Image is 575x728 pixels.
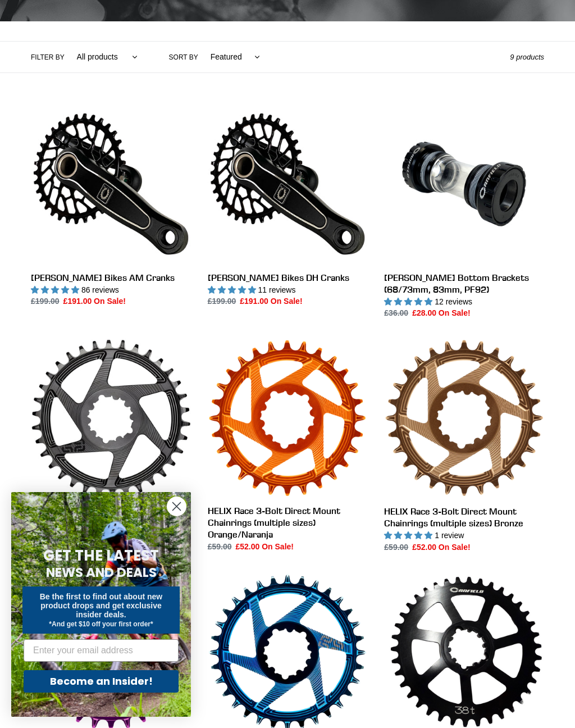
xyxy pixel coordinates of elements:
span: GET THE LATEST [43,545,159,566]
button: Become an Insider! [24,670,179,693]
input: Enter your email address [24,639,179,662]
span: *And get $10 off your first order* [49,620,153,628]
span: 9 products [510,53,544,61]
label: Filter by [31,52,65,62]
label: Sort by [169,52,198,62]
button: Close dialog [167,497,186,516]
span: Be the first to find out about new product drops and get exclusive insider deals. [40,592,163,619]
span: NEWS AND DEALS [46,563,157,581]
